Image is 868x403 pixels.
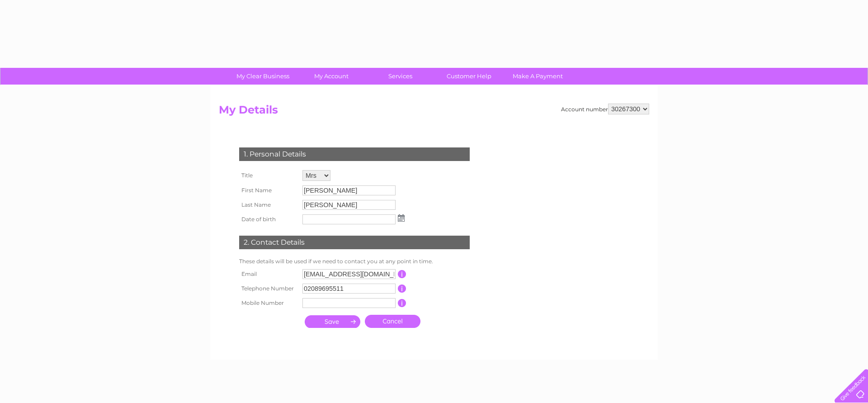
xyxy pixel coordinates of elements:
a: Services [363,68,438,85]
div: Account number [561,104,649,114]
input: Information [398,299,406,307]
th: Telephone Number [237,281,300,296]
th: First Name [237,183,300,198]
input: Information [398,284,406,293]
th: Last Name [237,198,300,212]
th: Mobile Number [237,296,300,310]
a: Cancel [365,315,420,328]
td: These details will be used if we need to contact you at any point in time. [237,256,472,267]
a: Make A Payment [500,68,575,85]
img: ... [398,214,405,222]
th: Title [237,168,300,183]
a: Customer Help [432,68,506,85]
th: Date of birth [237,212,300,227]
div: 2. Contact Details [239,236,470,249]
a: My Account [294,68,369,85]
a: My Clear Business [226,68,300,85]
input: Information [398,270,406,278]
th: Email [237,267,300,281]
h2: My Details [219,104,649,121]
input: Submit [305,315,360,328]
div: 1. Personal Details [239,147,470,161]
